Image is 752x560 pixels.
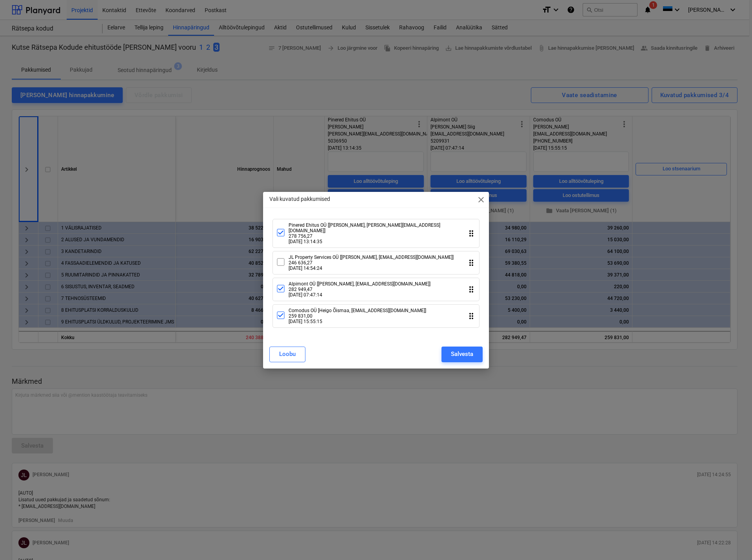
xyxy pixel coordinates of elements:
div: Pinered Ehitus OÜ [[PERSON_NAME], [PERSON_NAME][EMAIL_ADDRESS][DOMAIN_NAME]] [289,222,466,233]
button: Loobu [269,347,305,362]
div: [DATE] 13:14:35 [289,239,466,244]
div: [DATE] 15:55:15 [289,319,426,324]
i: drag_indicator [467,229,476,238]
div: JL Property Services OÜ [[PERSON_NAME], [EMAIL_ADDRESS][DOMAIN_NAME]]246 636,27[DATE] 14:54:24dra... [272,251,479,275]
div: Comodus OÜ [Heigo Õismaa, [EMAIL_ADDRESS][DOMAIN_NAME]] [289,308,426,313]
div: 278 756,27 [289,233,466,239]
div: Alpimont OÜ [[PERSON_NAME], [EMAIL_ADDRESS][DOMAIN_NAME]] [289,281,430,287]
div: JL Property Services OÜ [[PERSON_NAME], [EMAIL_ADDRESS][DOMAIN_NAME]] [289,255,454,260]
div: 259 831,00 [289,313,426,319]
span: close [476,195,486,204]
div: 246 636,27 [289,260,454,266]
div: Loobu [279,349,296,359]
div: Alpimont OÜ [[PERSON_NAME], [EMAIL_ADDRESS][DOMAIN_NAME]]282 949,47[DATE] 07:47:14drag_indicator [272,278,479,301]
div: [DATE] 14:54:24 [289,266,454,271]
div: Comodus OÜ [Heigo Õismaa, [EMAIL_ADDRESS][DOMAIN_NAME]]259 831,00[DATE] 15:55:15drag_indicator [272,304,479,328]
div: Salvesta [451,349,473,359]
button: Salvesta [441,347,483,362]
div: Pinered Ehitus OÜ [[PERSON_NAME], [PERSON_NAME][EMAIL_ADDRESS][DOMAIN_NAME]]278 756,27[DATE] 13:1... [272,219,479,248]
i: drag_indicator [467,285,476,294]
i: drag_indicator [467,258,476,267]
div: 282 949,47 [289,287,430,292]
div: [DATE] 07:47:14 [289,292,430,298]
p: Vali kuvatud pakkumised [269,195,330,203]
i: drag_indicator [467,311,476,321]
